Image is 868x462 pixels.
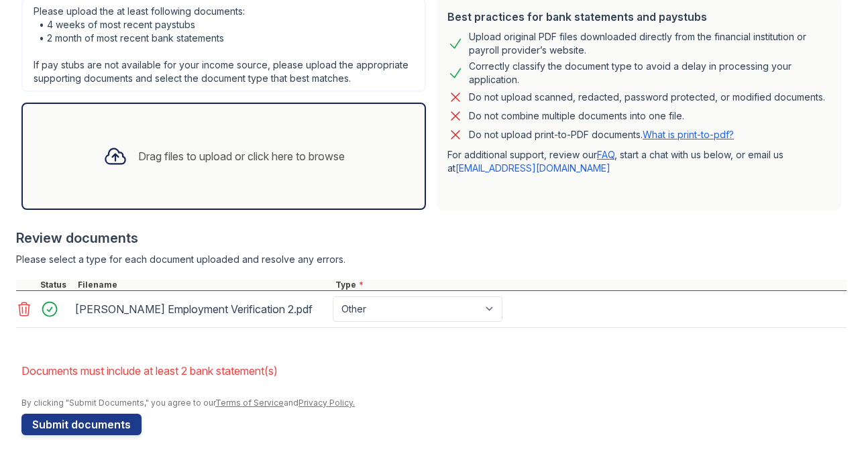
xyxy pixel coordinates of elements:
[75,298,327,320] div: [PERSON_NAME] Employment Verification 2.pdf
[16,253,847,266] div: Please select a type for each document uploaded and resolve any errors.
[333,280,847,290] div: Type
[21,357,847,384] li: Documents must include at least 2 bank statement(s)
[215,398,284,408] a: Terms of Service
[469,128,734,141] p: Do not upload print-to-PDF documents.
[469,108,684,124] div: Do not combine multiple documents into one file.
[643,129,734,140] a: What is print-to-pdf?
[455,162,610,174] a: [EMAIL_ADDRESS][DOMAIN_NAME]
[469,60,830,86] div: Correctly classify the document type to avoid a delay in processing your application.
[597,149,614,160] a: FAQ
[299,398,355,408] a: Privacy Policy.
[75,280,333,290] div: Filename
[21,398,847,408] div: By clicking "Submit Documents," you agree to our and
[447,148,830,175] p: For additional support, review our , start a chat with us below, or email us at
[38,280,75,290] div: Status
[469,30,830,57] div: Upload original PDF files downloaded directly from the financial institution or payroll provider’...
[469,89,825,105] div: Do not upload scanned, redacted, password protected, or modified documents.
[138,148,345,164] div: Drag files to upload or click here to browse
[447,9,830,25] div: Best practices for bank statements and paystubs
[16,229,847,247] div: Review documents
[21,414,142,435] button: Submit documents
